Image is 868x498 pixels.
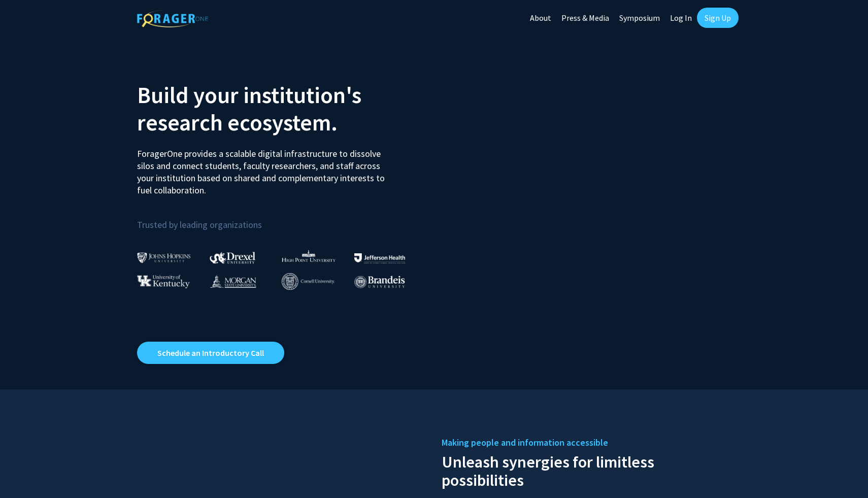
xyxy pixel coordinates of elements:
[282,250,336,262] img: High Point University
[354,253,405,263] img: Thomas Jefferson University
[137,205,426,233] p: Trusted by leading organizations
[137,342,284,364] a: Opens in a new tab
[442,450,731,489] h2: Unleash synergies for limitless possibilities
[137,140,392,196] p: ForagerOne provides a scalable digital infrastructure to dissolve silos and connect students, fac...
[697,8,739,28] a: Sign Up
[282,273,335,290] img: Cornell University
[210,252,255,263] img: Drexel University
[442,435,731,450] h5: Making people and information accessible
[354,276,405,288] img: Brandeis University
[137,81,426,136] h2: Build your institution's research ecosystem.
[210,275,256,288] img: Morgan State University
[137,275,190,288] img: University of Kentucky
[137,10,208,27] img: ForagerOne Logo
[137,252,191,263] img: Johns Hopkins University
